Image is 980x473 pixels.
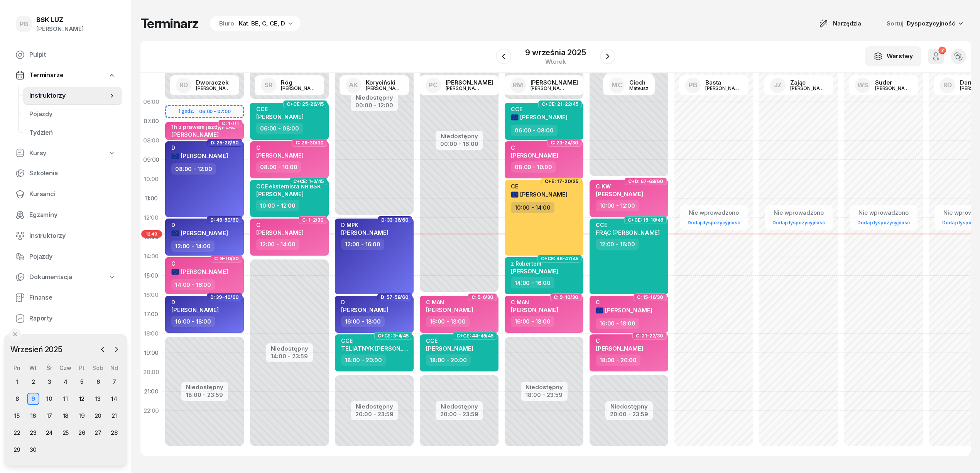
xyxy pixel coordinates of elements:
[76,427,88,439] div: 26
[504,75,584,95] a: RM[PERSON_NAME][PERSON_NAME]
[27,427,39,439] div: 23
[596,318,639,329] div: 16:00 - 18:00
[355,100,393,109] div: 00:00 - 12:00
[511,125,558,136] div: 06:00 - 08:00
[769,218,828,227] a: Dodaj dyspozycyjność
[854,208,913,218] div: Nie wprowadzono
[23,105,122,124] a: Pojazdy
[774,82,782,88] span: JZ
[140,112,162,131] div: 07:00
[440,132,478,149] button: Niedostępny00:00 - 16:00
[29,189,116,199] span: Kursanci
[140,170,162,189] div: 10:00
[27,393,39,405] div: 9
[29,231,116,241] span: Instruktorzy
[29,314,116,324] span: Raporty
[705,86,742,91] div: [PERSON_NAME]
[11,427,23,439] div: 22
[874,51,913,61] div: Warstwy
[471,297,493,298] span: C: 5-6/30
[43,427,56,439] div: 24
[426,316,470,327] div: 16:00 - 18:00
[256,106,304,112] div: CCE
[36,17,84,23] div: BSK LUZ
[511,260,558,267] div: z Robertem
[9,144,122,162] a: Kursy
[596,299,652,305] div: C
[170,75,239,95] a: RDDworaczek[PERSON_NAME]
[256,222,304,228] div: C
[27,376,39,388] div: 2
[9,206,122,224] a: Egzaminy
[11,376,23,388] div: 1
[29,293,116,303] span: Finanse
[511,277,554,288] div: 14:00 - 16:00
[92,376,104,388] div: 6
[43,376,56,388] div: 3
[108,376,120,388] div: 7
[293,181,324,182] span: C+CE: 1-2/45
[41,364,57,371] div: Śr
[76,393,88,405] div: 12
[106,364,122,371] div: Nd
[349,82,358,88] span: AK
[140,150,162,170] div: 09:00
[341,306,389,314] span: [PERSON_NAME]
[7,343,66,356] span: Wrzesień 2025
[341,229,389,236] span: [PERSON_NAME]
[140,363,162,382] div: 20:00
[256,113,304,120] span: [PERSON_NAME]
[171,260,228,267] div: C
[171,222,228,228] div: D
[256,152,304,159] span: [PERSON_NAME]
[525,390,563,398] div: 18:00 - 23:59
[520,191,568,198] span: [PERSON_NAME]
[612,82,623,88] span: MC
[341,337,409,344] div: CCE
[511,316,554,327] div: 16:00 - 18:00
[865,46,921,66] button: Warstwy
[875,86,912,91] div: [PERSON_NAME]
[57,364,74,371] div: Czw
[9,164,122,183] a: Szkolenia
[36,24,84,34] div: [PERSON_NAME]
[857,82,868,88] span: WS
[596,183,643,190] div: C KW
[20,21,28,27] span: PB
[769,206,828,229] button: Nie wprowadzonoDodaj dyspozycyjność
[281,80,318,85] div: Róg
[76,410,88,422] div: 19
[341,222,389,228] div: D MPK
[296,142,324,144] span: C: 29-30/30
[29,252,116,262] span: Pojazdy
[9,330,122,349] a: Ustawienia
[684,206,743,229] button: Nie wprowadzonoDodaj dyspozycyjność
[210,297,239,298] span: D: 39-40/60
[340,75,409,95] a: AKKoryciński[PERSON_NAME]
[684,218,743,227] a: Dodaj dyspozycyjność
[440,403,478,409] div: Niedostępny
[108,427,120,439] div: 28
[92,410,104,422] div: 20
[9,309,122,328] a: Raporty
[171,306,219,314] span: [PERSON_NAME]
[525,59,586,64] div: wtorek
[381,219,409,221] span: D: 33-36/60
[171,241,215,252] div: 12:00 - 14:00
[429,82,438,88] span: PC
[287,103,324,105] span: C+CE: 25-26/45
[511,152,558,159] span: [PERSON_NAME]
[511,106,568,112] div: CCE
[355,409,394,417] div: 20:00 - 23:59
[426,345,473,352] span: [PERSON_NAME]
[256,144,304,151] div: C
[849,75,918,95] a: WSSuder[PERSON_NAME]
[525,383,563,400] button: Niedostępny18:00 - 23:59
[171,279,215,290] div: 14:00 - 16:00
[171,139,218,150] div: 07:00 - 08:00
[551,142,578,144] span: C: 23-24/30
[545,181,578,182] span: C+E: 17-20/25
[9,227,122,245] a: Instruktorzy
[256,183,321,190] div: CCE eksternista NR BSK
[887,19,905,29] span: Sortuj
